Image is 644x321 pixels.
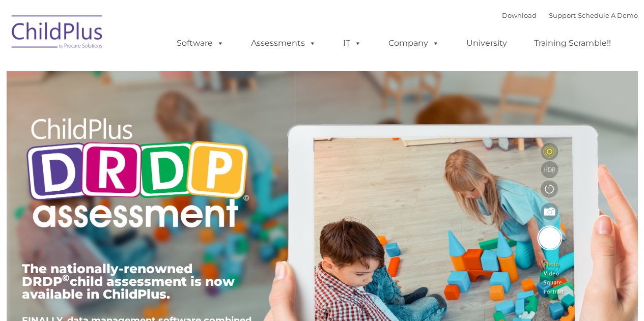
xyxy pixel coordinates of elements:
[333,33,372,53] a: IT
[22,261,235,302] span: The nationally-renowned DRDP child assessment is now available in ChildPlus.
[241,33,326,53] a: Assessments
[549,11,576,19] a: Support
[456,33,517,53] a: University
[22,104,253,245] img: Copyright - DRDP Logo Light
[378,33,450,53] a: Company
[166,33,234,53] a: Software
[524,33,621,53] a: Training Scramble!!
[7,8,108,59] img: ChildPlus by Procare Solutions
[578,11,638,19] a: Schedule A Demo
[502,11,537,19] a: Download
[502,11,638,19] font: |
[62,272,70,284] sup: ©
